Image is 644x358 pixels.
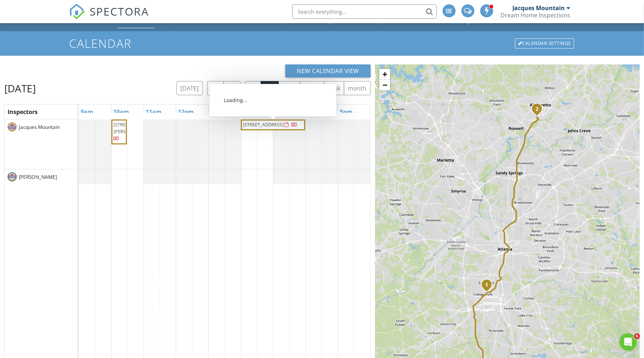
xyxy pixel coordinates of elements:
[207,81,224,96] button: Previous day
[324,81,344,95] button: 4 wk
[278,81,300,95] button: week
[344,81,371,95] button: month
[8,108,38,116] span: Inspectors
[245,81,261,95] button: list
[8,172,17,181] img: img_0392.png
[537,109,541,113] div: 2026 Forte Ln, Alpharetta, GA 30009
[379,69,390,80] a: Zoom in
[285,64,371,77] button: New Calendar View
[514,38,575,49] a: Calendar Settings
[69,10,149,25] a: SPECTORA
[79,106,95,118] a: 9am
[536,106,538,111] i: 2
[273,106,290,118] a: 3pm
[379,80,390,90] a: Zoom out
[513,4,565,12] div: Jacques Mountain
[501,12,571,19] div: Dream Home Inspections
[487,285,491,289] div: 3633 Howard Dr, Atlanta, GA 30337
[8,122,17,131] img: download.png
[243,121,283,128] span: [STREET_ADDRESS]
[114,121,154,135] span: [STREET_ADDRESS][PERSON_NAME]
[4,81,36,96] h2: [DATE]
[241,106,257,118] a: 2pm
[17,173,58,181] span: [PERSON_NAME]
[292,4,437,19] input: Search everything...
[634,333,640,339] span: 6
[90,4,149,19] span: SPECTORA
[111,106,131,118] a: 10am
[338,106,354,118] a: 5pm
[69,37,575,50] h1: Calendar
[176,106,196,118] a: 12pm
[619,333,637,351] iframe: Intercom live chat
[176,81,203,95] button: [DATE]
[223,81,240,96] button: Next day
[515,38,574,49] div: Calendar Settings
[144,106,163,118] a: 11am
[69,4,85,20] img: The Best Home Inspection Software - Spectora
[261,81,279,95] button: day
[485,282,488,287] i: 1
[300,81,325,95] button: cal wk
[306,106,322,118] a: 4pm
[17,123,61,131] span: Jacques Mountain
[209,106,225,118] a: 1pm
